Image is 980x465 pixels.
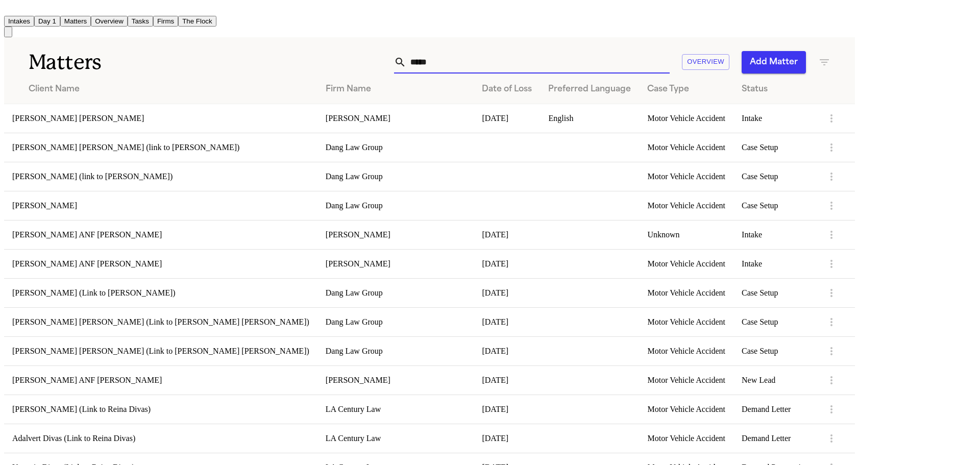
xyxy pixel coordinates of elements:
td: [PERSON_NAME] [317,365,474,395]
td: Case Setup [733,336,817,365]
td: Motor Vehicle Accident [639,104,733,133]
td: [PERSON_NAME] [317,249,474,278]
td: [PERSON_NAME] ANF [PERSON_NAME] [4,365,317,395]
td: Dang Law Group [317,133,474,162]
button: Intakes [4,16,34,27]
td: Case Setup [733,278,817,307]
a: Tasks [128,16,153,25]
td: Motor Vehicle Accident [639,249,733,278]
td: [PERSON_NAME] (Link to Reina Divas) [4,395,317,424]
td: [DATE] [474,307,540,336]
td: [DATE] [474,365,540,395]
td: Dang Law Group [317,162,474,191]
button: Overview [91,16,128,27]
td: LA Century Law [317,395,474,424]
td: Adalvert Divas (Link to Reina Divas) [4,424,317,453]
div: Client Name [29,83,309,95]
td: English [540,104,639,133]
td: Motor Vehicle Accident [639,278,733,307]
td: Case Setup [733,162,817,191]
a: Matters [60,16,91,25]
td: Motor Vehicle Accident [639,424,733,453]
button: Firms [153,16,178,27]
td: [PERSON_NAME] (Link to [PERSON_NAME]) [4,278,317,307]
td: [DATE] [474,336,540,365]
td: [PERSON_NAME] [4,191,317,220]
td: Intake [733,104,817,133]
td: Unknown [639,220,733,249]
td: Motor Vehicle Accident [639,336,733,365]
div: Date of Loss [482,83,532,95]
button: Add Matter [742,51,806,74]
td: Motor Vehicle Accident [639,307,733,336]
a: Firms [153,16,178,25]
td: [PERSON_NAME] ANF [PERSON_NAME] [4,220,317,249]
td: Case Setup [733,133,817,162]
td: [PERSON_NAME] [PERSON_NAME] (Link to [PERSON_NAME] [PERSON_NAME]) [4,336,317,365]
a: Day 1 [34,16,60,25]
td: Intake [733,220,817,249]
td: [PERSON_NAME] [PERSON_NAME] [4,104,317,133]
h1: Matters [29,50,257,75]
button: Tasks [128,16,153,27]
td: [DATE] [474,104,540,133]
td: [DATE] [474,395,540,424]
td: Case Setup [733,307,817,336]
td: Intake [733,249,817,278]
img: Finch Logo [4,4,16,14]
button: Day 1 [34,16,60,27]
div: Firm Name [326,83,466,95]
div: Case Type [647,83,725,95]
td: [PERSON_NAME] [PERSON_NAME] (link to [PERSON_NAME]) [4,133,317,162]
button: The Flock [178,16,216,27]
td: [DATE] [474,220,540,249]
td: [DATE] [474,249,540,278]
a: Home [4,7,16,15]
td: Dang Law Group [317,336,474,365]
div: Preferred Language [548,83,631,95]
td: [PERSON_NAME] [317,104,474,133]
a: Overview [91,16,128,25]
td: [DATE] [474,424,540,453]
a: The Flock [178,16,216,25]
button: Overview [682,54,729,70]
td: Dang Law Group [317,307,474,336]
td: [PERSON_NAME] [317,220,474,249]
td: Motor Vehicle Accident [639,191,733,220]
td: [PERSON_NAME] ANF [PERSON_NAME] [4,249,317,278]
td: LA Century Law [317,424,474,453]
td: Motor Vehicle Accident [639,133,733,162]
a: Intakes [4,16,34,25]
td: Demand Letter [733,395,817,424]
td: [PERSON_NAME] [PERSON_NAME] (Link to [PERSON_NAME] [PERSON_NAME]) [4,307,317,336]
td: [DATE] [474,278,540,307]
td: Motor Vehicle Accident [639,162,733,191]
button: Matters [60,16,91,27]
div: Status [742,83,809,95]
td: New Lead [733,365,817,395]
td: [PERSON_NAME] (link to [PERSON_NAME]) [4,162,317,191]
td: Demand Letter [733,424,817,453]
td: Dang Law Group [317,278,474,307]
td: Motor Vehicle Accident [639,395,733,424]
td: Dang Law Group [317,191,474,220]
td: Case Setup [733,191,817,220]
td: Motor Vehicle Accident [639,365,733,395]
